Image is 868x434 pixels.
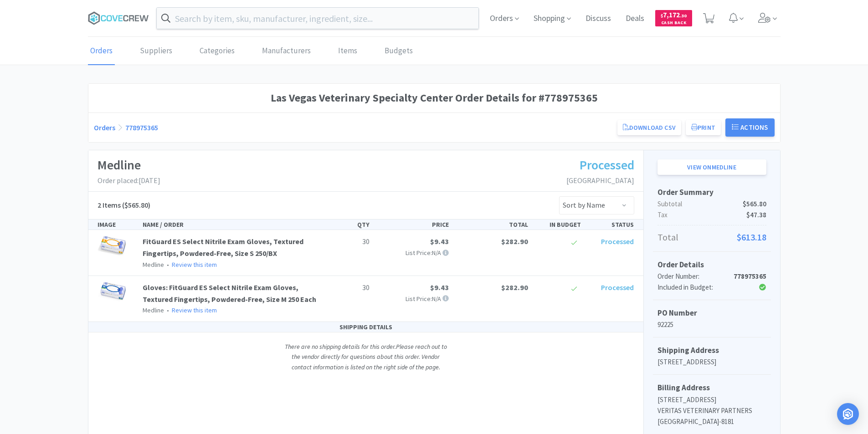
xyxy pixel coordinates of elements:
input: Search by item, sku, manufacturer, ingredient, size... [157,8,479,29]
p: [GEOGRAPHIC_DATA]-8181 [657,416,766,427]
span: Processed [580,157,634,173]
a: Review this item [172,306,217,314]
span: • [165,260,170,269]
a: Gloves: FitGuard ES Select Nitrile Exam Gloves, Textured Fingertips, Powdered-Free, Size M 250 Each [143,283,316,304]
span: Medline [143,260,164,269]
a: Orders [88,37,115,65]
h5: Billing Address [657,382,766,394]
p: 30 [324,282,370,294]
i: There are no shipping details for this order. Please reach out to the vendor directly for questio... [285,342,447,371]
a: $7,172.30Cash Back [655,6,692,31]
h5: Order Summary [657,186,766,199]
span: $9.43 [430,283,449,292]
p: Order placed: [DATE] [98,175,160,187]
span: Medline [143,306,164,314]
span: $ [661,13,663,19]
button: Print [686,120,721,135]
div: STATUS [585,220,637,230]
a: Categories [197,37,237,65]
span: Cash Back [661,20,687,26]
p: [STREET_ADDRESS] [657,357,766,368]
a: FitGuard ES Select Nitrile Exam Gloves, Textured Fingertips, Powdered-Free, Size S 250/BX [143,237,303,258]
h5: Shipping Address [657,344,766,357]
span: $282.90 [501,283,528,292]
a: Review this item [172,260,217,269]
span: $565.80 [743,199,766,209]
div: NAME / ORDER [139,220,320,230]
img: 01522393b7cf4c36bf9a7294b0ab0a16_684698.jpeg [98,282,126,302]
a: Orders [94,123,115,132]
a: Deals [622,15,648,23]
h5: PO Number [657,307,766,319]
a: Items [336,37,360,65]
a: View onMedline [657,159,766,175]
div: TOTAL [452,220,532,230]
div: IN BUDGET [532,220,585,230]
p: [STREET_ADDRESS] [657,394,766,405]
span: 2 Items [98,200,121,209]
span: Processed [601,283,634,292]
h5: Order Details [657,259,766,271]
div: IMAGE [94,220,139,230]
p: List Price: N/A [377,294,449,304]
span: 7,172 [661,10,687,19]
div: Open Intercom Messenger [837,403,859,425]
span: Processed [601,237,634,246]
img: 9462978f073c4a5e908a2d039d206537_650648.jpeg [98,236,126,256]
div: PRICE [373,220,452,230]
span: $613.18 [737,230,766,245]
p: Subtotal [657,199,766,209]
div: Included in Budget: [657,282,730,293]
a: Download CSV [617,120,681,135]
div: Order Number: [657,271,730,282]
a: Manufacturers [260,37,313,65]
h5: ($565.80) [98,199,150,211]
button: Actions [725,118,775,137]
a: Discuss [582,15,615,23]
span: $9.43 [430,237,449,246]
strong: 778975365 [734,272,766,281]
span: . 30 [680,13,687,19]
p: List Price: N/A [377,248,449,258]
p: [GEOGRAPHIC_DATA] [566,175,634,187]
p: VERITAS VETERINARY PARTNERS [657,405,766,416]
p: Tax [657,209,766,220]
div: QTY [320,220,373,230]
span: $47.38 [746,209,766,220]
h1: Las Vegas Veterinary Specialty Center Order Details for #778975365 [94,89,775,107]
p: 30 [324,236,370,248]
a: 778975365 [125,123,158,132]
p: Total [657,230,766,245]
h1: Medline [98,155,160,175]
a: Suppliers [138,37,175,65]
span: $282.90 [501,237,528,246]
div: SHIPPING DETAILS [88,322,643,332]
p: 92225 [657,319,766,330]
span: • [165,306,170,314]
a: Budgets [382,37,415,65]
